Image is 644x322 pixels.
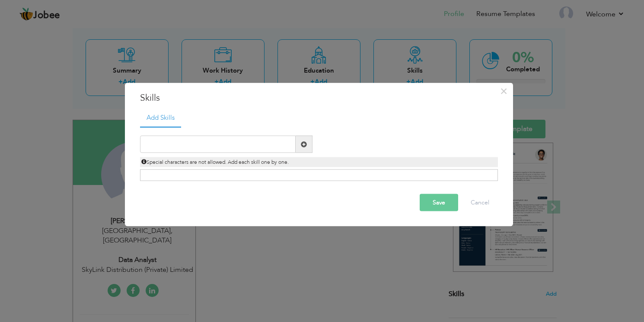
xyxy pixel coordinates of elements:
[497,84,511,98] button: Close
[141,159,289,166] span: Special characters are not allowed. Add each skill one by one.
[420,194,458,211] button: Save
[140,108,181,128] a: Add Skills
[500,83,507,99] span: ×
[140,91,498,104] h3: Skills
[462,194,498,211] button: Cancel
